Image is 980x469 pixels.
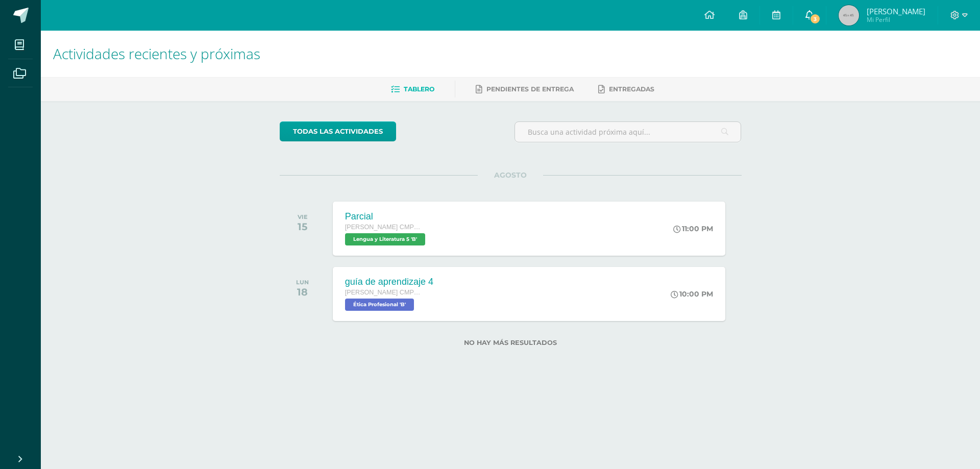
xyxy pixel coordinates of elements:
div: 11:00 PM [673,224,713,233]
a: Tablero [391,81,434,97]
div: 15 [298,220,308,233]
a: todas las Actividades [280,121,396,141]
label: No hay más resultados [280,339,742,347]
span: Lengua y Literatura 5 'B' [345,233,425,245]
span: [PERSON_NAME] [867,6,925,16]
span: 3 [810,13,821,24]
span: [PERSON_NAME] CMP Bachillerato en CCLL con Orientación en Computación [345,289,422,296]
span: Ética Profesional 'B' [345,299,414,311]
span: [PERSON_NAME] CMP Bachillerato en CCLL con Orientación en Computación [345,224,422,231]
img: 45x45 [839,5,859,26]
span: Pendientes de entrega [486,85,574,93]
input: Busca una actividad próxima aquí... [515,122,741,142]
a: Entregadas [598,81,654,97]
div: 10:00 PM [671,289,713,299]
span: Actividades recientes y próximas [53,44,260,63]
span: Entregadas [609,85,654,93]
div: Parcial [345,211,428,222]
span: AGOSTO [478,170,543,180]
div: 18 [296,286,309,298]
div: VIE [298,213,308,220]
a: Pendientes de entrega [476,81,574,97]
div: guía de aprendizaje 4 [345,277,433,287]
span: Tablero [404,85,434,93]
span: Mi Perfil [867,15,925,24]
div: LUN [296,279,309,286]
